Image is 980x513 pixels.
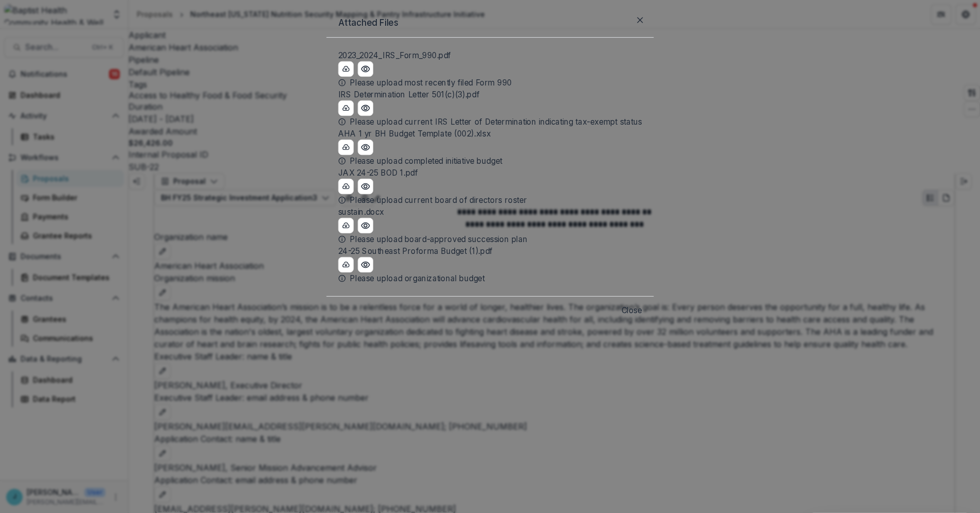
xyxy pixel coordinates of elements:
button: download-button [338,140,354,155]
button: download-button [338,179,354,194]
p: 24-25 Southeast Proforma Budget (1).pdf [338,245,493,257]
p: IRS Determination Letter 501(c)(3).pdf [338,89,480,100]
p: Please upload current board of directors roster [350,194,527,206]
p: 2023_2024_IRS_Form_990.pdf [338,49,451,61]
button: Preview 2023_2024_IRS_Form_990.pdf [358,61,373,77]
p: sustain.docx [338,206,384,218]
p: Please upload board-approved succession plan [350,233,528,245]
p: JAX 24-25 BOD 1.pdf [338,167,418,179]
button: download-button [338,100,354,116]
button: download-button [338,257,354,272]
p: Please upload current IRS Letter of Determination indicating tax-exempt status [350,116,642,128]
button: download-button [338,61,354,77]
header: Attached Files [326,8,654,38]
button: Preview IRS Determination Letter 501(c)(3).pdf [358,100,373,116]
button: download-button [338,218,354,233]
button: Preview sustain.docx [358,218,373,233]
button: Close [632,12,647,28]
p: AHA 1 yr BH Budget Template (002).xlsx [338,128,491,140]
p: Please upload organizational budget [350,272,484,284]
button: Preview AHA 1 yr BH Budget Template (002).xlsx [358,140,373,155]
button: Preview 24-25 Southeast Proforma Budget (1).pdf [358,257,373,272]
p: Please upload completed initiative budget [350,155,502,167]
button: Close [622,304,642,316]
p: Please upload most recently filed Form 990 [350,77,512,89]
button: Preview JAX 24-25 BOD 1.pdf [358,179,373,194]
